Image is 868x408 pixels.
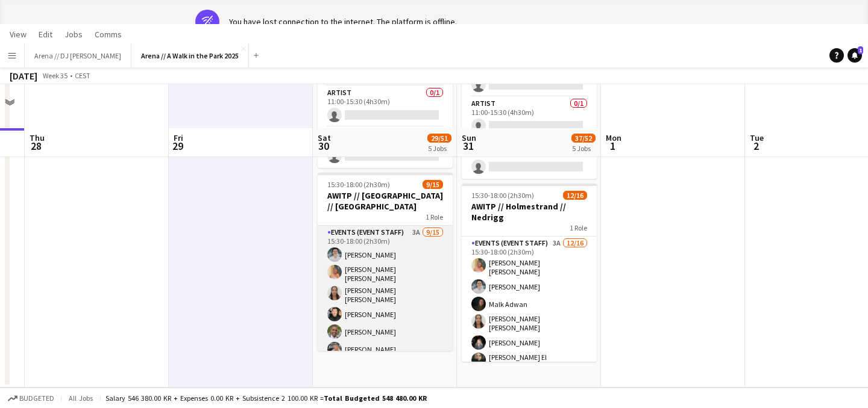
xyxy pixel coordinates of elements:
[90,26,127,42] a: Comms
[5,26,31,42] a: View
[66,394,95,403] span: All jobs
[316,139,331,153] span: 30
[471,191,534,200] span: 15:30-18:00 (2h30m)
[25,44,131,67] button: Arena // DJ [PERSON_NAME]
[318,86,453,127] app-card-role: Artist0/111:00-15:30 (4h30m)
[318,190,453,212] h3: AWITP // [GEOGRAPHIC_DATA] // [GEOGRAPHIC_DATA]
[131,44,249,67] button: Arena // A Walk in the Park 2025
[848,48,862,63] a: 1
[604,139,621,153] span: 1
[423,180,443,189] span: 9/15
[39,29,52,40] span: Edit
[95,29,122,40] span: Comms
[75,71,90,80] div: CEST
[427,134,451,143] span: 29/51
[60,26,87,42] a: Jobs
[571,134,596,143] span: 37/52
[462,201,597,223] h3: AWITP // Holmestrand // Nedrigg
[570,223,587,232] span: 1 Role
[572,144,595,153] div: 5 Jobs
[563,191,587,200] span: 12/16
[327,180,390,189] span: 15:30-18:00 (2h30m)
[858,46,863,54] span: 1
[748,139,764,153] span: 2
[64,29,83,40] span: Jobs
[428,144,451,153] div: 5 Jobs
[229,16,457,27] div: You have lost connection to the internet. The platform is offline.
[462,132,476,143] span: Sun
[318,132,331,143] span: Sat
[172,139,183,153] span: 29
[318,173,453,351] app-job-card: 15:30-18:00 (2h30m)9/15AWITP // [GEOGRAPHIC_DATA] // [GEOGRAPHIC_DATA]1 RoleEvents (Event Staff)3...
[460,139,476,153] span: 31
[40,71,70,80] span: Week 35
[462,138,597,179] app-card-role: Promotional Staffing (Mascot)0/111:00-15:30 (4h30m)
[34,26,57,42] a: Edit
[426,212,443,221] span: 1 Role
[750,132,764,143] span: Tue
[324,394,427,403] span: Total Budgeted 548 480.00 KR
[19,394,54,403] span: Budgeted
[10,29,27,40] span: View
[28,139,45,153] span: 28
[30,132,45,143] span: Thu
[606,132,621,143] span: Mon
[174,132,183,143] span: Fri
[105,394,427,403] div: Salary 546 380.00 KR + Expenses 0.00 KR + Subsistence 2 100.00 KR =
[462,3,597,179] app-job-card: 11:00-15:30 (4h30m)0/3AWITP // [PERSON_NAME] // Team DJ [PERSON_NAME]3 RolesArtist0/111:00-15:30 ...
[462,97,597,138] app-card-role: Artist0/111:00-15:30 (4h30m)
[318,127,453,168] app-card-role: Promotional Staffing (Mascot)0/111:00-15:30 (4h30m)
[6,392,56,405] button: Budgeted
[462,184,597,362] app-job-card: 15:30-18:00 (2h30m)12/16AWITP // Holmestrand // Nedrigg1 RoleEvents (Event Staff)3A12/1615:30-18:...
[10,70,37,82] div: [DATE]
